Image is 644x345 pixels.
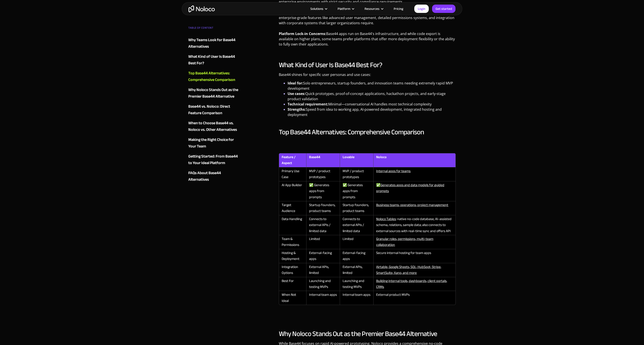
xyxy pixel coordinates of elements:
[279,72,456,81] p: Base44 shines for specific user personas and use cases:
[414,5,429,13] a: Login
[279,10,456,29] p: Base44's focus on individual creators and small teams means it lacks some enterprise-grade featur...
[288,91,305,96] strong: Use cases:
[306,167,340,181] td: MVP / product prototypes
[188,170,241,183] a: FAQs About Base44 Alternatives
[306,263,340,277] td: External APIs, limited
[340,235,373,249] td: Limited
[332,6,359,12] div: Platform
[373,181,456,201] td: ✅
[306,215,340,235] td: Connects to external APIs / limited data
[340,153,373,167] th: Lovable
[188,25,241,33] div: TABLE OF CONTENT
[365,6,379,12] div: Resources
[279,31,326,36] strong: Platform Lock-in Concerns:
[388,6,409,12] a: Pricing
[288,81,303,86] strong: Ideal for:
[188,137,241,150] a: Making the Right Choice for Your Team
[340,215,373,235] td: Connects to external APIs / limited data
[340,181,373,201] td: ✅ Generates apps from prompts
[306,235,340,249] td: Limited
[279,61,456,69] h2: What Kind of User Is Base44 Best For?
[340,277,373,291] td: Launching and testing MVPs
[376,202,448,208] a: Business teams, operations, project management
[373,215,456,235] td: : native no-code database, AI-assisted schema, relations, sample data; also connects to external ...
[376,168,411,174] a: Internal apps for teams
[279,291,306,305] td: When Not Ideal
[279,153,306,167] th: Feature / Aspect
[188,120,241,133] a: When to Choose Base44 vs. Noloco vs. Other Alternatives
[338,6,350,12] div: Platform
[310,6,323,12] div: Solutions
[340,263,373,277] td: External APIs, limited
[340,249,373,263] td: External-facing apps
[306,153,340,167] th: Base44
[376,236,433,248] a: Granular roles, permissions, multi-team collaboration
[279,201,306,215] td: Target Audience
[279,128,456,137] h2: Top Base44 Alternatives: Comprehensive Comparison
[373,291,456,305] td: External product MVPs
[432,5,455,13] a: Get started
[279,215,306,235] td: Data Handling
[288,81,456,91] li: Solo entrepreneurs, startup founders, and innovation teams needing extremely rapid MVP development
[188,153,241,166] a: Getting Started: From Base44 to Your Ideal Platform
[288,102,328,107] strong: Technical requirement:
[306,277,340,291] td: Launching and testing MVPs
[306,291,340,305] td: Internal team apps
[373,249,456,263] td: Secure internal hosting for team apps
[188,70,241,83] a: Top Base44 Alternatives: Comprehensive Comparison
[376,278,447,290] a: Building internal tools, dashboards, client portals, CRMs
[188,53,241,67] a: What Kind of User Is Base44 Best For?
[306,249,340,263] td: External-facing apps
[373,153,456,167] th: Noloco
[279,263,306,277] td: Integration Options
[279,167,306,181] td: Primary Use Case
[279,181,306,201] td: AI App Builder
[288,107,306,112] strong: Strengths:
[306,181,340,201] td: ✅ Generates apps from prompts
[279,249,306,263] td: Hosting & Deployment
[376,182,444,194] a: Generates apps and data models for guided prompts
[376,216,396,222] a: Noloco Tables
[288,102,456,107] li: Minimal—conversational AI handles most technical complexity
[188,103,241,116] a: Base44 vs. Noloco: Direct Feature Comparison
[340,167,373,181] td: MVP / product prototypes
[279,329,456,338] h2: Why Noloco Stands Out as the Premier Base44 Alternative
[288,91,456,102] li: Quick prototypes, proof-of-concept applications, hackathon projects, and early-stage product vali...
[305,6,332,12] div: Solutions
[188,37,241,50] a: Why Teams Look for Base44 Alternatives
[279,277,306,291] td: Best For
[279,31,456,50] p: Base44 apps run on Base44's infrastructure, and while code export is available on higher plans, s...
[189,5,215,12] a: home
[188,87,241,100] a: Why Noloco Stands Out as the Premier Base44 Alternative
[288,107,456,117] li: Speed from idea to working app, AI-powered development, integrated hosting and deployment
[359,6,388,12] div: Resources
[340,291,373,305] td: Internal team apps
[376,264,441,276] a: Airtable, Google Sheets, SQL, HubSpot, Stripe, SmartSuite, Xano, and more
[279,235,306,249] td: Team & Permissions
[340,201,373,215] td: Startup founders, product teams
[306,201,340,215] td: Startup founders, product teams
